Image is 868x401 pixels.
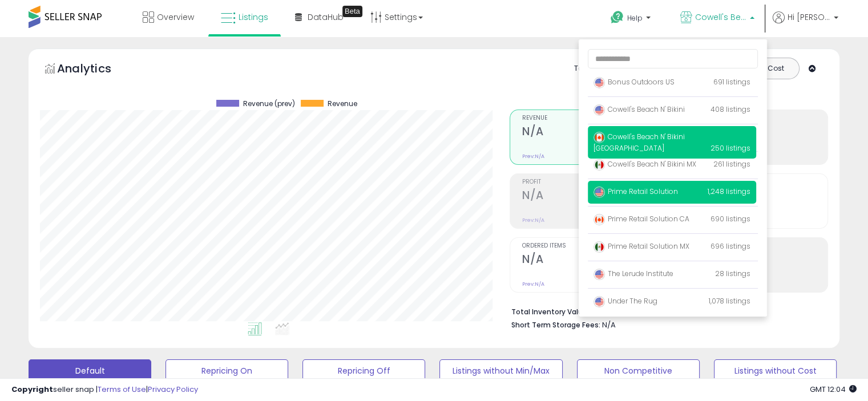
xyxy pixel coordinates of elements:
span: Help [627,13,643,23]
img: usa.png [594,77,605,88]
span: Bonus Outdoors US [594,77,675,87]
span: 691 listings [713,77,750,87]
span: 696 listings [710,241,750,251]
i: Get Help [610,10,624,25]
img: mexico.png [594,159,605,171]
img: canada.png [594,214,605,225]
strong: Copyright [11,384,53,395]
div: Tooltip anchor [342,6,362,17]
button: Default [29,359,151,382]
h5: Analytics [57,60,134,79]
b: Short Term Storage Fees: [511,320,600,330]
div: seller snap | | [11,384,198,395]
span: Under The Rug [594,296,657,306]
small: Prev: N/A [522,153,544,160]
span: Listings [239,11,268,23]
span: Cowell's Beach N' Bikini MX [594,159,696,169]
button: Listings without Cost [714,359,837,382]
img: usa.png [594,187,605,198]
span: 408 listings [710,104,750,114]
a: Terms of Use [98,384,146,395]
img: mexico.png [594,241,605,253]
span: 1,078 listings [709,296,750,306]
span: 250 listings [710,143,750,153]
button: Listings without Min/Max [439,359,562,382]
div: Totals For [574,63,619,74]
span: Revenue (prev) [243,100,295,108]
span: 28 listings [715,269,750,278]
span: Hi [PERSON_NAME] [788,11,830,23]
h2: N/A [522,253,663,268]
span: Cowell's Beach N' Bikini [GEOGRAPHIC_DATA] [695,11,746,23]
span: Cowell's Beach N' Bikini [GEOGRAPHIC_DATA] [594,132,685,153]
a: Help [601,2,662,37]
span: Prime Retail Solution [594,187,678,196]
span: Ordered Items [522,243,663,249]
h2: N/A [522,125,663,140]
span: 1,248 listings [708,187,750,196]
button: Repricing On [165,359,288,382]
a: Hi [PERSON_NAME] [773,11,838,37]
span: Revenue [328,100,357,108]
span: N/A [602,319,616,330]
span: Profit [522,179,663,185]
img: canada.png [594,132,605,143]
h2: N/A [522,189,663,204]
span: 261 listings [713,159,750,169]
span: The Lerude Institute [594,269,673,278]
button: Non Competitive [577,359,700,382]
span: Prime Retail Solution CA [594,214,689,224]
small: Prev: N/A [522,217,544,224]
img: usa.png [594,296,605,307]
span: 690 listings [710,214,750,224]
span: Cowell's Beach N' Bikini [594,104,685,114]
span: 2025-10-6 12:04 GMT [810,384,857,395]
b: Total Inventory Value: [511,307,589,317]
span: Prime Retail Solution MX [594,241,689,251]
span: Revenue [522,115,663,121]
a: Privacy Policy [148,384,198,395]
small: Prev: N/A [522,281,544,287]
span: Overview [157,11,194,23]
img: usa.png [594,104,605,116]
button: Repricing Off [302,359,425,382]
li: N/A [511,304,819,318]
img: usa.png [594,269,605,280]
span: DataHub [308,11,344,23]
